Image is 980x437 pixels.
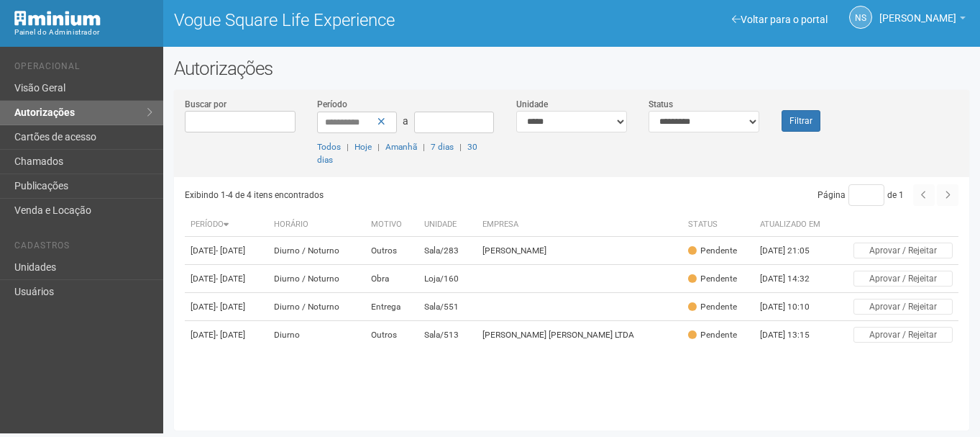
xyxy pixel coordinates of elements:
th: Status [682,213,754,237]
span: Página de 1 [818,190,904,200]
td: [DATE] [185,237,268,265]
label: Status [649,98,673,111]
td: Diurno / Noturno [268,293,365,321]
div: Pendente [688,273,737,285]
td: Outros [365,321,418,349]
td: Diurno / Noturno [268,237,365,265]
a: Todos [317,142,341,152]
div: Painel do Administrador [14,26,152,39]
label: Unidade [516,98,548,111]
span: a [403,115,408,127]
td: Diurno [268,321,365,349]
label: Período [317,98,347,111]
td: [DATE] 13:15 [754,321,833,349]
a: [PERSON_NAME] [879,14,966,26]
div: Exibindo 1-4 de 4 itens encontrados [185,184,567,206]
span: - [DATE] [216,274,245,284]
div: Pendente [688,329,737,341]
h2: Autorizações [174,58,969,79]
span: | [347,142,349,152]
button: Aprovar / Rejeitar [853,327,953,343]
span: | [377,142,380,152]
div: Pendente [688,245,737,257]
td: [PERSON_NAME] [477,237,682,265]
span: | [423,142,425,152]
th: Horário [268,213,365,237]
span: | [459,142,462,152]
td: [DATE] [185,293,268,321]
td: Sala/283 [418,237,477,265]
td: Sala/551 [418,293,477,321]
td: Diurno / Noturno [268,265,365,293]
td: [DATE] 21:05 [754,237,833,265]
li: Cadastros [14,240,152,256]
button: Filtrar [782,110,820,132]
td: [DATE] [185,265,268,293]
td: Entrega [365,293,418,321]
li: Operacional [14,61,152,76]
h1: Vogue Square Life Experience [174,11,561,30]
th: Motivo [365,213,418,237]
th: Período [185,213,268,237]
label: Buscar por [185,98,226,111]
button: Aprovar / Rejeitar [853,243,953,258]
span: - [DATE] [216,245,245,256]
button: Aprovar / Rejeitar [853,299,953,315]
th: Unidade [418,213,477,237]
td: Obra [365,265,418,293]
img: Minium [14,11,101,26]
th: Empresa [477,213,682,237]
a: Voltar para o portal [732,14,828,25]
td: [DATE] [185,321,268,349]
td: [PERSON_NAME] [PERSON_NAME] LTDA [477,321,682,349]
th: Atualizado em [754,213,833,237]
td: [DATE] 14:32 [754,265,833,293]
a: Hoje [354,142,372,152]
td: Sala/513 [418,321,477,349]
a: NS [849,6,872,29]
a: Amanhã [385,142,417,152]
div: Pendente [688,301,737,313]
a: 7 dias [431,142,454,152]
td: Loja/160 [418,265,477,293]
td: Outros [365,237,418,265]
span: - [DATE] [216,302,245,312]
td: [DATE] 10:10 [754,293,833,321]
button: Aprovar / Rejeitar [853,271,953,287]
span: - [DATE] [216,330,245,340]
